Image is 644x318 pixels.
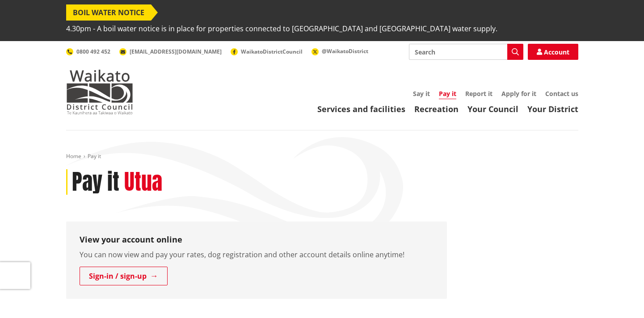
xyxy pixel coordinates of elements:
a: @WaikatoDistrict [311,47,368,55]
a: Contact us [545,89,578,98]
a: Say it [413,89,430,98]
nav: breadcrumb [66,153,578,160]
a: Recreation [414,104,459,114]
a: Home [66,152,81,160]
span: @WaikatoDistrict [322,47,368,55]
a: [EMAIL_ADDRESS][DOMAIN_NAME] [119,48,222,55]
a: Report it [465,89,492,98]
span: [EMAIL_ADDRESS][DOMAIN_NAME] [130,48,222,55]
span: 4.30pm - A boil water notice is in place for properties connected to [GEOGRAPHIC_DATA] and [GEOGR... [66,21,497,37]
a: Sign-in / sign-up [80,267,168,285]
img: Waikato District Council - Te Kaunihera aa Takiwaa o Waikato [66,70,133,114]
a: Pay it [439,89,456,99]
h1: Pay it [72,169,119,195]
input: Search input [409,44,523,60]
a: Services and facilities [317,104,405,114]
a: Your Council [467,104,518,114]
h3: View your account online [80,235,434,245]
span: Pay it [88,152,101,160]
span: BOIL WATER NOTICE [66,4,151,21]
span: WaikatoDistrictCouncil [241,48,303,55]
a: 0800 492 452 [66,48,110,55]
p: You can now view and pay your rates, dog registration and other account details online anytime! [80,249,434,260]
h2: Utua [124,169,162,195]
span: 0800 492 452 [76,48,110,55]
a: Your District [527,104,578,114]
a: Apply for it [501,89,536,98]
a: Account [528,44,578,60]
a: WaikatoDistrictCouncil [231,48,303,55]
